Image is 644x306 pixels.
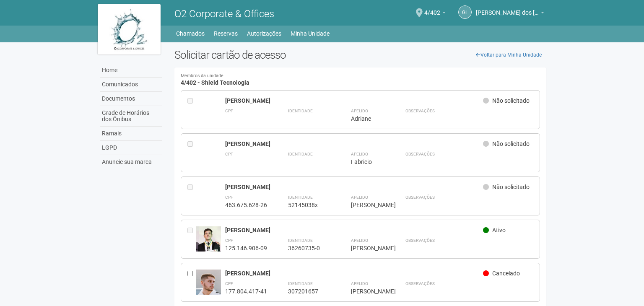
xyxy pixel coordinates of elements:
[225,195,233,200] strong: CPF
[100,127,162,141] a: Ramais
[225,152,233,156] strong: CPF
[225,97,483,104] div: [PERSON_NAME]
[351,244,384,252] div: [PERSON_NAME]
[405,281,435,286] strong: Observações
[225,270,483,277] div: [PERSON_NAME]
[214,28,238,39] a: Reservas
[247,28,281,39] a: Autorizações
[351,238,368,243] strong: Apelido
[288,244,330,252] div: 36260735-0
[174,49,546,61] h2: Solicitar cartão de acesso
[288,152,313,156] strong: Identidade
[476,1,539,16] span: Gabriel Lemos Carreira dos Reis
[181,74,540,78] small: Membros da unidade
[100,141,162,155] a: LGPD
[100,106,162,127] a: Grade de Horários dos Ônibus
[492,140,530,147] span: Não solicitado
[351,201,384,209] div: [PERSON_NAME]
[492,227,506,233] span: Ativo
[492,270,520,277] span: Cancelado
[351,281,368,286] strong: Apelido
[351,152,368,156] strong: Apelido
[351,109,368,113] strong: Apelido
[98,4,161,54] img: logo.jpg
[405,238,435,243] strong: Observações
[225,201,267,209] div: 463.675.628-26
[176,28,205,39] a: Chamados
[196,226,221,252] img: user.jpg
[225,238,233,243] strong: CPF
[100,63,162,78] a: Home
[476,10,544,17] a: [PERSON_NAME] dos [PERSON_NAME]
[225,109,233,113] strong: CPF
[100,155,162,169] a: Anuncie sua marca
[288,281,313,286] strong: Identidade
[100,92,162,106] a: Documentos
[174,8,274,20] span: O2 Corporate & Offices
[351,115,384,122] div: Adriane
[288,195,313,200] strong: Identidade
[288,238,313,243] strong: Identidade
[492,184,530,190] span: Não solicitado
[424,1,440,16] span: 4/402
[225,244,267,252] div: 125.146.906-09
[288,288,330,295] div: 307201657
[288,109,313,113] strong: Identidade
[225,281,233,286] strong: CPF
[351,158,384,166] div: Fabricio
[100,78,162,92] a: Comunicados
[187,226,196,252] div: Entre em contato com a Aministração para solicitar o cancelamento ou 2a via
[291,28,330,39] a: Minha Unidade
[225,140,483,148] div: [PERSON_NAME]
[225,226,483,234] div: [PERSON_NAME]
[405,109,435,113] strong: Observações
[225,288,267,295] div: 177.804.417-41
[471,49,546,61] a: Voltar para Minha Unidade
[351,195,368,200] strong: Apelido
[225,183,483,191] div: [PERSON_NAME]
[196,270,221,301] img: user.jpg
[424,10,446,17] a: 4/402
[405,152,435,156] strong: Observações
[492,97,530,104] span: Não solicitado
[181,74,540,86] h4: 4/402 - Shield Tecnologia
[458,5,472,19] a: GL
[288,201,330,209] div: 52145038x
[405,195,435,200] strong: Observações
[351,288,384,295] div: [PERSON_NAME]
